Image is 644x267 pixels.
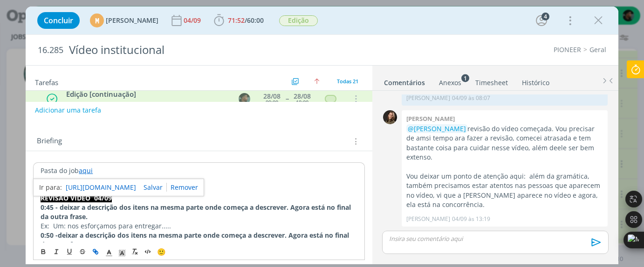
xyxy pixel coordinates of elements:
a: Geral [589,45,606,54]
div: Vídeo institucional [65,39,365,61]
button: 71:52/60:00 [212,13,266,28]
button: Concluir [37,12,80,29]
div: 18:00 [296,100,308,105]
p: [PERSON_NAME] [406,215,450,223]
p: revisão do vídeo começada. Vou precisar de amsi tempo ara fazer a revisão, comecei atrasada e tem... [406,124,603,162]
p: Pasta do job [41,166,357,175]
span: Concluir [44,17,73,24]
span: 60:00 [247,16,264,25]
div: 04/09 [184,17,203,24]
span: Cor de Fundo [116,246,129,257]
span: 71:52 [228,16,245,25]
img: arrow-up.svg [314,79,320,84]
div: M [90,13,104,27]
b: [PERSON_NAME] [406,114,455,123]
a: Histórico [521,74,550,87]
span: @[PERSON_NAME] [408,124,466,133]
span: Cor do Texto [103,246,116,257]
a: [URL][DOMAIN_NAME] [66,181,136,194]
span: [PERSON_NAME] [106,17,158,24]
div: 4 [541,13,549,20]
a: Comentários [384,74,425,87]
button: Edição [279,15,318,27]
span: / [245,16,247,25]
p: Ex: Um: nos esforçamos para entregar..... [41,221,357,231]
strong: deixar a descrição dos itens na mesma parte onde começa a descrever. Agora está no final da outra... [41,231,351,249]
span: Tarefas [35,76,58,87]
span: Briefing [37,135,62,147]
div: 28/08 [263,93,281,100]
a: aqui [79,166,93,175]
div: 09:00 [266,100,278,105]
span: 04/09 às 13:19 [452,215,490,223]
span: 04/09 às 08:07 [452,94,490,102]
span: Concluída em [DATE] 18:45 por [PERSON_NAME] [64,101,181,108]
strong: REVISÃO VÍDEO 04/09 [41,194,112,202]
div: Edição [continuação] [62,89,230,100]
sup: 1 [461,74,469,82]
img: J [383,110,397,124]
a: Timesheet [475,74,508,87]
button: Adicionar uma tarefa [34,102,102,119]
button: 4 [534,13,549,28]
strong: 0:45 - deixar a descrição dos itens na mesma parte onde começa a descrever. Agora está no final d... [41,203,353,221]
span: 🙂 [157,247,166,256]
div: dialog [26,7,618,264]
button: 🙂 [155,246,168,257]
span: 16.285 [38,45,63,55]
div: Anexos [439,78,461,87]
span: Todas 21 [337,78,358,85]
button: M[PERSON_NAME] [90,13,158,27]
div: 28/08 [294,93,311,100]
strong: 0:50 - [41,231,58,240]
span: Edição [279,15,318,26]
p: Vou deixar um ponto de atenção aqui: além da gramática, também precisamos estar atentos nas pesso... [406,172,603,210]
p: [PERSON_NAME] [406,94,450,102]
a: PIONEER [554,45,581,54]
span: -- [286,95,288,102]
